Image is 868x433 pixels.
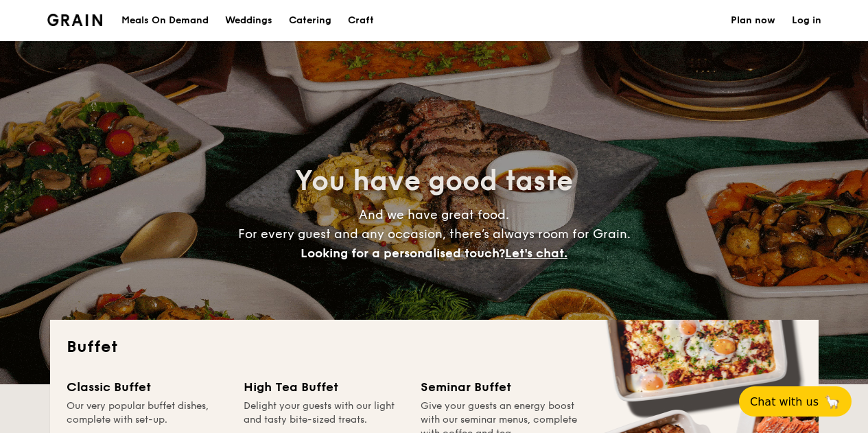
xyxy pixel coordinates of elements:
span: 🦙 [824,394,841,410]
div: High Tea Buffet [244,377,404,397]
div: Classic Buffet [67,377,227,397]
span: Let's chat. [505,246,567,261]
div: Seminar Buffet [421,377,581,397]
img: Grain [47,14,103,26]
span: Chat with us [750,395,819,408]
h2: Buffet [67,336,802,358]
button: Chat with us🦙 [739,386,852,417]
a: Logotype [47,14,103,26]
